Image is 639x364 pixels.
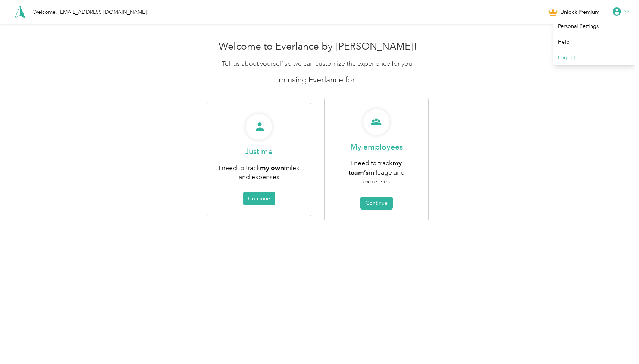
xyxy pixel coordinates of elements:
[553,34,636,50] div: Help
[219,164,299,181] span: I need to track miles and expenses
[245,146,273,157] p: Just me
[360,197,393,210] button: Continue
[350,142,403,152] p: My employees
[348,159,402,176] b: my team’s
[243,192,275,205] button: Continue
[553,50,636,65] div: Logout
[159,41,477,53] h1: Welcome to Everlance by [PERSON_NAME]!
[33,8,147,16] div: Welcome, [EMAIL_ADDRESS][DOMAIN_NAME]
[597,322,639,364] iframe: Everlance-gr Chat Button Frame
[553,18,636,34] div: Personal Settings
[159,59,477,68] p: Tell us about yourself so we can customize the experience for you.
[260,164,284,172] b: my own
[159,75,477,85] p: I'm using Everlance for...
[348,159,405,185] span: I need to track mileage and expenses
